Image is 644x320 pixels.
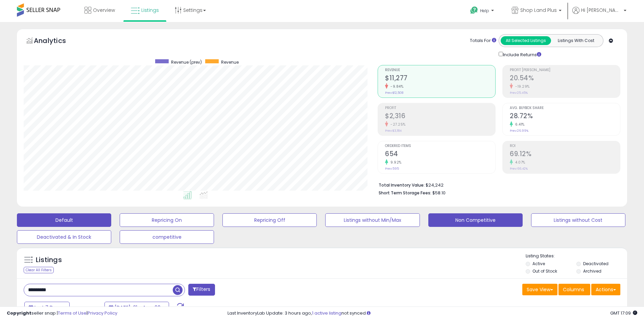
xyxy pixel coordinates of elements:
[513,84,530,89] small: -19.29%
[428,213,523,227] button: Non Competitive
[510,167,528,171] small: Prev: 66.42%
[494,50,549,58] div: Include Returns
[532,261,545,266] label: Active
[71,305,102,311] span: Compared to:
[115,304,161,311] span: [DATE]-31 - Aug-06
[385,68,495,72] span: Revenue
[388,122,406,127] small: -27.25%
[379,182,425,188] b: Total Inventory Value:
[563,286,584,293] span: Columns
[379,180,615,189] li: $24,242
[385,91,403,95] small: Prev: $12,508
[532,268,557,274] label: Out of Stock
[385,129,402,133] small: Prev: $3,184
[558,284,590,295] button: Columns
[385,150,495,159] h2: 654
[583,268,601,274] label: Archived
[7,310,117,317] div: seller snap | |
[522,284,557,295] button: Save View
[188,284,215,296] button: Filters
[104,302,169,313] button: [DATE]-31 - Aug-06
[551,36,601,45] button: Listings With Cost
[510,68,620,72] span: Profit [PERSON_NAME]
[572,7,626,22] a: Hi [PERSON_NAME]
[513,122,525,127] small: 6.41%
[385,74,495,83] h2: $11,277
[510,112,620,121] h2: 28.72%
[470,6,478,15] i: Get Help
[385,112,495,121] h2: $2,316
[591,284,620,295] button: Actions
[222,213,317,227] button: Repricing Off
[520,7,557,14] span: Shop Land Plus
[470,38,496,44] div: Totals For
[88,310,117,316] a: Privacy Policy
[24,302,70,313] button: Last 7 Days
[228,310,637,317] div: Last InventoryLab Update: 3 hours ago, not synced.
[531,213,625,227] button: Listings without Cost
[141,7,159,14] span: Listings
[510,106,620,110] span: Avg. Buybox Share
[24,267,54,273] div: Clear All Filters
[325,213,420,227] button: Listings without Min/Max
[34,304,61,311] span: Last 7 Days
[510,74,620,83] h2: 20.54%
[7,310,31,316] strong: Copyright
[385,144,495,148] span: Ordered Items
[581,7,622,14] span: Hi [PERSON_NAME]
[385,106,495,110] span: Profit
[34,36,79,47] h5: Analytics
[36,255,62,265] h5: Listings
[388,160,402,165] small: 9.92%
[120,213,214,227] button: Repricing On
[610,310,637,316] span: 2025-08-14 17:09 GMT
[17,230,111,244] button: Deactivated & In Stock
[385,167,399,171] small: Prev: 595
[513,160,525,165] small: 4.07%
[510,129,528,133] small: Prev: 26.99%
[465,1,501,22] a: Help
[379,190,431,196] b: Short Term Storage Fees:
[510,144,620,148] span: ROI
[501,36,551,45] button: All Selected Listings
[510,91,528,95] small: Prev: 25.45%
[171,59,202,65] span: Revenue (prev)
[93,7,115,14] span: Overview
[120,230,214,244] button: competitive
[510,150,620,159] h2: 69.12%
[17,213,111,227] button: Default
[388,84,403,89] small: -9.84%
[583,261,609,266] label: Deactivated
[480,8,489,14] span: Help
[432,190,446,196] span: $58.10
[526,253,627,259] p: Listing States:
[58,310,87,316] a: Terms of Use
[312,310,341,316] a: 1 active listing
[221,59,239,65] span: Revenue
